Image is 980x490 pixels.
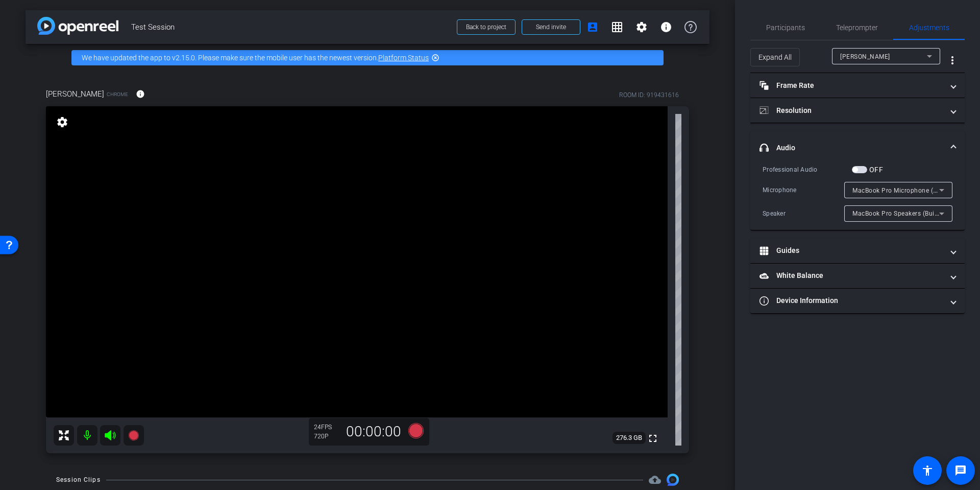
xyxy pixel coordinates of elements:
span: Participants [766,24,805,31]
mat-expansion-panel-header: Frame Rate [750,73,965,98]
span: Test Session [131,17,451,37]
mat-icon: accessibility [921,464,934,477]
div: ROOM ID: 919431616 [619,90,679,100]
mat-panel-title: Guides [759,245,943,256]
mat-panel-title: White Balance [759,270,943,281]
mat-icon: fullscreen [647,432,659,445]
label: OFF [867,165,883,175]
div: 720P [314,432,339,440]
div: 24 [314,423,339,431]
img: Session clips [667,474,679,486]
mat-icon: settings [635,21,648,33]
span: Teleprompter [836,24,878,31]
span: FPS [321,424,332,431]
div: 00:00:00 [339,423,408,440]
mat-icon: settings [55,116,69,128]
mat-icon: highlight_off [431,54,439,62]
div: Professional Audio [763,165,852,175]
mat-icon: info [660,21,672,33]
mat-icon: account_box [586,21,599,33]
mat-icon: info [136,89,145,99]
mat-expansion-panel-header: Guides [750,239,965,263]
span: Send invite [536,23,566,31]
span: Back to project [466,24,506,31]
span: [PERSON_NAME] [46,88,104,100]
mat-icon: message [954,464,967,477]
span: 276.3 GB [612,432,646,444]
div: Microphone [763,185,844,195]
mat-expansion-panel-header: Audio [750,131,965,164]
span: [PERSON_NAME] [840,53,890,60]
mat-panel-title: Device Information [759,295,943,306]
span: Adjustments [909,24,949,31]
span: Destinations for your clips [649,474,661,486]
a: Platform Status [378,54,429,62]
button: Expand All [750,48,800,66]
mat-panel-title: Resolution [759,105,943,116]
div: Speaker [763,208,844,219]
span: Expand All [758,48,792,67]
mat-expansion-panel-header: White Balance [750,264,965,288]
mat-panel-title: Audio [759,143,943,153]
span: MacBook Pro Microphone (Built-in) [852,186,957,194]
mat-panel-title: Frame Rate [759,80,943,91]
mat-icon: grid_on [611,21,623,33]
button: More Options for Adjustments Panel [940,48,965,73]
span: MacBook Pro Speakers (Built-in) [852,209,948,217]
mat-expansion-panel-header: Device Information [750,289,965,313]
button: Send invite [522,19,580,35]
mat-expansion-panel-header: Resolution [750,98,965,123]
div: We have updated the app to v2.15.0. Please make sure the mobile user has the newest version. [71,50,664,65]
img: app-logo [37,17,118,35]
mat-icon: cloud_upload [649,474,661,486]
mat-icon: more_vert [946,54,959,66]
div: Session Clips [56,475,101,485]
button: Back to project [457,19,516,35]
div: Audio [750,164,965,230]
span: Chrome [107,90,128,98]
